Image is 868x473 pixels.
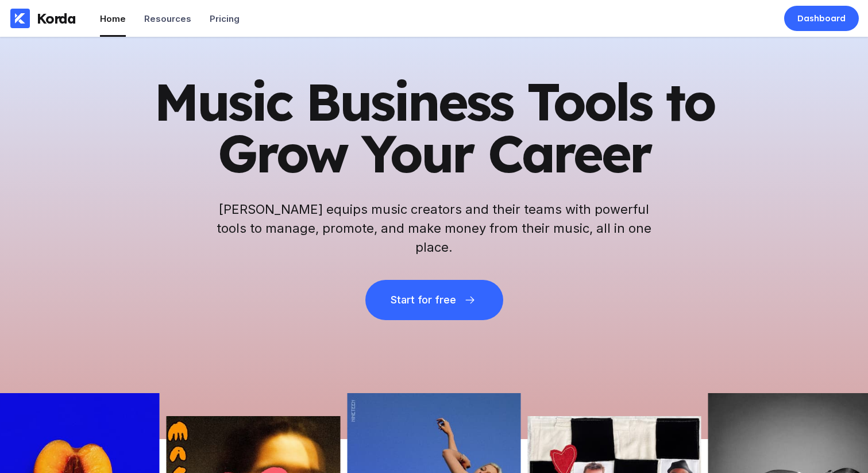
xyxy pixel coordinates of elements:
[100,13,126,24] div: Home
[391,294,456,306] div: Start for free
[784,6,859,31] a: Dashboard
[365,280,503,320] button: Start for free
[37,10,76,27] div: Korda
[153,76,716,179] h1: Music Business Tools to Grow Your Career
[210,13,240,24] div: Pricing
[797,13,846,24] div: Dashboard
[144,13,191,24] div: Resources
[216,200,653,257] h2: [PERSON_NAME] equips music creators and their teams with powerful tools to manage, promote, and m...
